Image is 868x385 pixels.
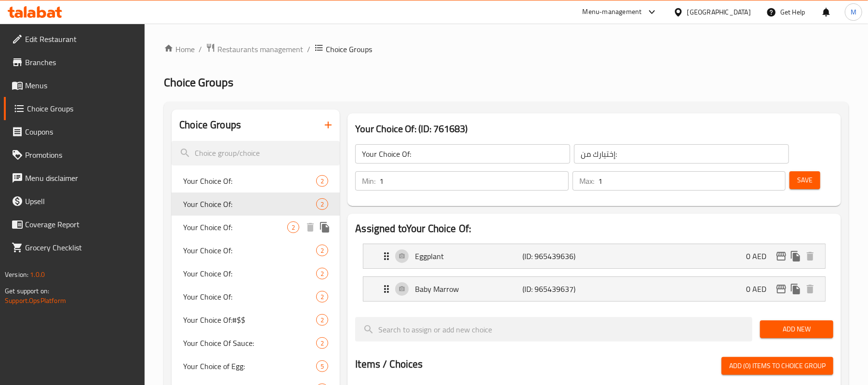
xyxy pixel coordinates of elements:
div: Choices [287,221,299,233]
span: Menus [25,80,137,91]
h3: Your Choice Of: (ID: 761683) [355,121,833,137]
span: Choice Groups [164,71,233,93]
span: 2 [317,269,328,278]
h2: Choice Groups [179,118,241,132]
div: Expand [363,277,825,301]
div: Choices [316,268,328,279]
span: 5 [317,362,328,371]
span: 1.0.0 [30,268,45,281]
span: Coverage Report [25,219,137,230]
span: Your Choice Of: [183,198,316,210]
span: Restaurants management [217,43,303,55]
div: Choices [316,337,328,349]
span: Choice Groups [326,43,372,55]
span: 2 [317,177,328,186]
button: edit [774,249,788,263]
span: Save [797,174,813,186]
button: delete [803,249,817,263]
span: Your Choice of Egg: [183,360,316,372]
a: Edit Restaurant [4,27,145,51]
span: 2 [317,339,328,348]
p: 0 AED [746,283,774,295]
span: Your Choice Of Sauce: [183,337,316,349]
span: Promotions [25,149,137,161]
li: Expand [355,240,833,273]
span: 2 [317,200,328,209]
div: Choices [316,245,328,256]
a: Menu disclaimer [4,166,145,190]
div: Choices [316,198,328,210]
span: Your Choice Of: [183,291,316,302]
a: Grocery Checklist [4,236,145,259]
div: Your Choice Of:2 [172,169,340,192]
li: Expand [355,273,833,305]
li: / [199,43,202,55]
span: Your Choice Of: [183,175,316,187]
a: Coupons [4,120,145,143]
nav: breadcrumb [164,43,849,55]
h2: Items / Choices [355,357,423,371]
input: search [172,141,340,165]
div: Your Choice Of:2 [172,285,340,308]
a: Coverage Report [4,213,145,236]
button: delete [303,220,318,234]
p: Min: [362,175,375,187]
span: Edit Restaurant [25,33,137,45]
span: Version: [5,268,28,281]
span: Get support on: [5,285,49,297]
span: Your Choice Of:#$$ [183,314,316,326]
div: Choices [316,314,328,326]
span: Upsell [25,195,137,207]
p: 0 AED [746,250,774,262]
span: Choice Groups [27,103,137,114]
a: Promotions [4,143,145,166]
a: Menus [4,74,145,97]
p: Eggplant [415,250,522,262]
span: Your Choice Of: [183,268,316,279]
button: edit [774,282,788,296]
div: Choices [316,291,328,302]
a: Home [164,43,195,55]
span: Coupons [25,126,137,137]
div: Choices [316,175,328,187]
button: duplicate [788,249,803,263]
div: Menu-management [583,6,642,18]
button: delete [803,282,817,296]
a: Branches [4,51,145,74]
span: Add New [768,323,826,335]
div: Your Choice Of Sauce:2 [172,331,340,355]
span: Grocery Checklist [25,242,137,253]
div: Your Choice of Egg:5 [172,355,340,378]
p: Baby Marrow [415,283,522,295]
button: duplicate [788,282,803,296]
button: duplicate [318,220,332,234]
input: search [355,317,752,342]
div: Your Choice Of:2deleteduplicate [172,216,340,239]
a: Choice Groups [4,97,145,120]
span: Branches [25,56,137,68]
span: Menu disclaimer [25,172,137,184]
div: [GEOGRAPHIC_DATA] [687,7,751,17]
div: Your Choice Of:#$$2 [172,308,340,331]
p: Max: [579,175,594,187]
div: Your Choice Of:2 [172,239,340,262]
p: (ID: 965439637) [523,283,595,295]
a: Upsell [4,190,145,213]
span: 2 [317,316,328,325]
li: / [307,43,310,55]
div: Your Choice Of:2 [172,192,340,216]
span: 2 [288,223,299,232]
h2: Assigned to Your Choice Of: [355,221,833,236]
a: Restaurants management [206,43,303,55]
span: Your Choice Of: [183,245,316,256]
button: Add (0) items to choice group [721,357,833,375]
button: Add New [760,320,833,338]
div: Your Choice Of:2 [172,262,340,285]
p: (ID: 965439636) [523,250,595,262]
span: 2 [317,292,328,302]
span: 2 [317,246,328,255]
button: Save [789,171,820,189]
span: M [851,7,856,17]
div: Choices [316,360,328,372]
span: Your Choice Of: [183,221,287,233]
